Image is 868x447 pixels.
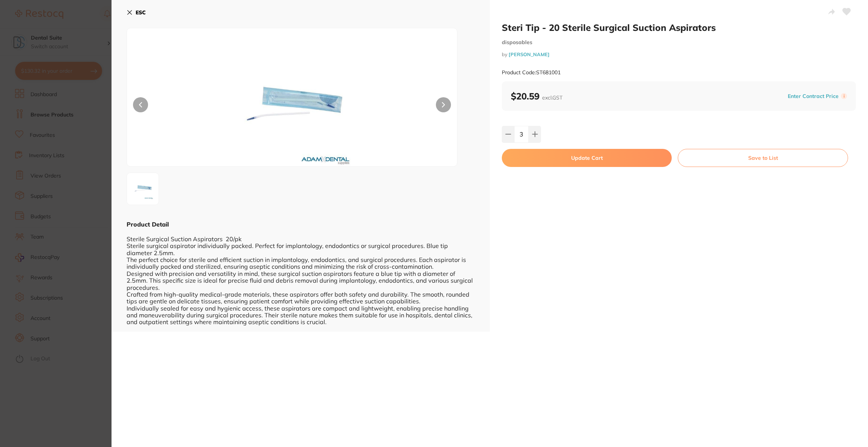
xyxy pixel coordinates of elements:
[127,228,475,325] div: Sterile Surgical Suction Aspirators 20/pk Sterile surgical aspirator individually packed. Perfect...
[127,6,146,19] button: ESC
[193,47,391,166] img: MDAxLmpwZw
[511,90,562,102] b: $20.59
[509,51,550,57] a: [PERSON_NAME]
[502,69,561,76] small: Product Code: ST681001
[502,39,856,46] small: disposables
[127,220,169,228] b: Product Detail
[129,175,156,202] img: MDAxLmpwZw
[136,9,146,16] b: ESC
[542,94,562,101] span: excl. GST
[785,93,841,100] button: Enter Contract Price
[841,93,847,99] label: i
[678,149,848,167] button: Save to List
[502,149,672,167] button: Update Cart
[502,52,856,57] small: by
[502,22,856,33] h2: Steri Tip - 20 Sterile Surgical Suction Aspirators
